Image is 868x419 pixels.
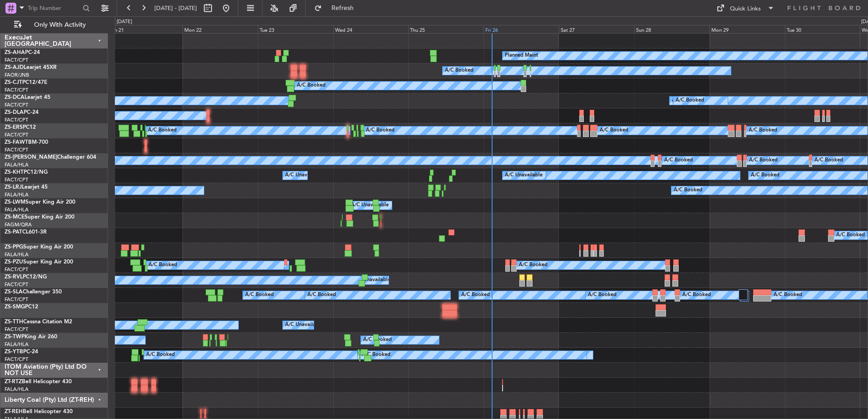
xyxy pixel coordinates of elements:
a: ZS-DCALearjet 45 [5,95,50,100]
a: ZT-REHBell Helicopter 430 [5,409,73,414]
a: ZS-MCESuper King Air 200 [5,214,74,220]
div: A/C Booked [774,288,802,302]
span: ZS-YTB [5,349,23,355]
span: ZT-REH [5,409,23,414]
div: A/C Booked [146,348,175,362]
a: ZS-LWMSuper King Air 200 [5,200,75,205]
div: A/C Booked [461,288,490,302]
div: Mon 29 [710,25,785,33]
span: ZS-AJD [5,65,24,70]
div: Fri 26 [483,25,559,33]
div: A/C Booked [245,288,274,302]
a: ZS-TTHCessna Citation M2 [5,319,72,325]
a: FACT/CPT [5,176,28,183]
a: ZS-YTBPC-24 [5,349,38,355]
input: Trip Number [28,1,80,15]
span: ZS-DCA [5,95,25,100]
a: FACT/CPT [5,356,28,363]
span: ZS-FAW [5,140,25,145]
a: FALA/HLA [5,251,29,258]
a: ZT-RTZBell Helicopter 430 [5,379,72,385]
a: FALA/HLA [5,191,29,198]
a: ZS-CJTPC12/47E [5,80,47,85]
a: ZS-PATCL601-3R [5,229,47,235]
button: Refresh [310,1,365,15]
div: Tue 23 [258,25,333,33]
div: A/C Unavailable [505,169,542,182]
div: [DATE] [117,18,132,26]
div: A/C Booked [445,64,473,78]
div: A/C Booked [814,154,843,167]
a: FAGM/QRA [5,221,32,228]
a: ZS-ERSPC12 [5,125,36,130]
div: A/C Booked [672,94,700,107]
a: ZS-PZUSuper King Air 200 [5,259,73,265]
div: Sat 27 [559,25,634,33]
div: Mon 22 [182,25,258,33]
a: ZS-[PERSON_NAME]Challenger 604 [5,155,96,160]
div: A/C Booked [307,288,336,302]
div: Planned Maint [505,49,538,63]
a: FACT/CPT [5,87,28,93]
div: Wed 24 [333,25,409,33]
div: Tue 30 [785,25,860,33]
span: ZS-KHT [5,170,24,175]
a: ZS-DLAPC-24 [5,110,39,115]
div: A/C Booked [519,258,547,272]
button: Only With Activity [10,18,99,32]
div: Thu 25 [408,25,483,33]
a: FALA/HLA [5,206,29,213]
div: A/C Booked [297,79,325,93]
div: A/C Booked [362,348,390,362]
span: ZS-CJT [5,80,22,85]
div: A/C Unavailable [285,169,323,182]
span: ZS-TTH [5,319,23,325]
a: FACT/CPT [5,146,28,153]
span: Only With Activity [24,22,96,28]
div: A/C Booked [664,154,693,167]
a: FACT/CPT [5,132,28,138]
a: ZS-AJDLearjet 45XR [5,65,57,70]
div: A/C Booked [676,94,704,107]
span: ZS-PZU [5,259,23,265]
span: ZS-SMG [5,304,25,310]
span: ZS-[PERSON_NAME] [5,155,57,160]
div: A/C Unavailable [353,273,390,287]
div: A/C Booked [363,333,392,347]
a: FACT/CPT [5,57,28,63]
div: A/C Booked [674,184,702,197]
span: [DATE] - [DATE] [154,4,197,12]
div: A/C Booked [749,154,778,167]
a: ZS-AHAPC-24 [5,50,40,55]
div: A/C Booked [749,124,777,137]
a: ZS-RVLPC12/NG [5,274,47,280]
span: ZS-LRJ [5,185,22,190]
a: FACT/CPT [5,281,28,288]
a: ZS-FAWTBM-700 [5,140,48,145]
button: Quick Links [712,1,779,15]
span: ZS-DLA [5,110,24,115]
a: ZS-SLAChallenger 350 [5,289,62,295]
a: ZS-KHTPC12/NG [5,170,48,175]
span: ZS-SLA [5,289,23,295]
div: A/C Unavailable [285,318,323,332]
span: ZS-ERS [5,125,23,130]
a: ZS-TWPKing Air 260 [5,334,57,340]
a: FACT/CPT [5,296,28,303]
div: A/C Booked [148,124,177,137]
a: ZS-SMGPC12 [5,304,38,310]
div: Sun 21 [107,25,182,33]
a: FALA/HLA [5,386,29,393]
div: Quick Links [730,5,761,14]
span: ZS-RVL [5,274,23,280]
span: ZS-PAT [5,229,22,235]
div: A/C Unavailable [351,199,389,212]
span: Refresh [324,5,362,11]
div: A/C Booked [366,124,395,137]
div: A/C Booked [600,124,628,137]
span: ZS-PPG [5,244,23,250]
div: A/C Booked [682,288,711,302]
div: A/C Booked [836,229,865,242]
span: ZS-AHA [5,50,25,55]
span: ZS-MCE [5,214,25,220]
